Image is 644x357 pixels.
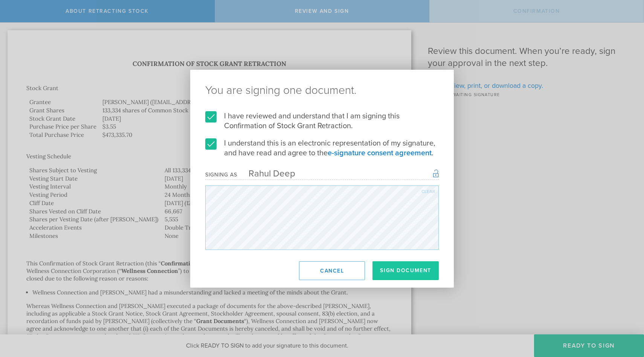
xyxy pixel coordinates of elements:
[205,138,439,158] label: I understand this is an electronic representation of my signature, and have read and agree to the .
[328,149,432,158] a: e-signature consent agreement
[205,172,237,178] div: Signing as
[205,111,439,131] label: I have reviewed and understand that I am signing this Confirmation of Stock Grant Retraction.
[372,261,439,280] button: Sign Document
[237,168,295,179] div: Rahul Deep
[205,85,439,96] ng-pluralize: You are signing one document.
[299,261,365,280] button: Cancel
